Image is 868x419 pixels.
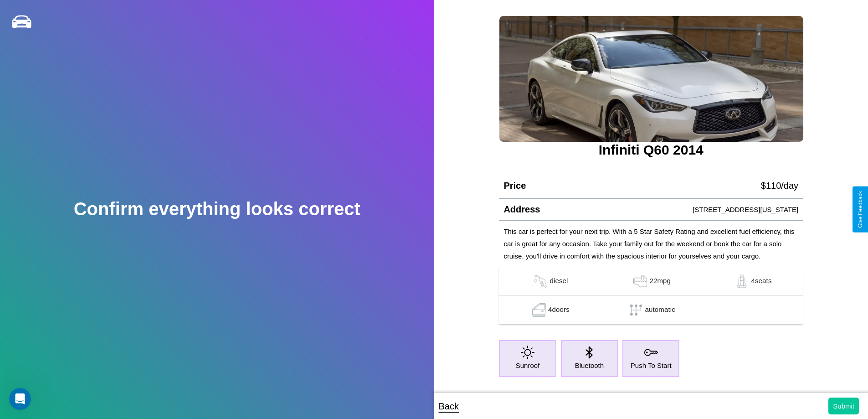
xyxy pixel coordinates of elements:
[751,274,771,288] p: 4 seats
[530,303,548,317] img: gas
[857,191,863,228] div: Give Feedback
[761,177,798,194] p: $ 110 /day
[439,398,459,414] p: Back
[531,274,550,288] img: gas
[9,388,31,410] iframe: Intercom live chat
[550,274,568,288] p: diesel
[649,274,671,288] p: 22 mpg
[503,204,540,215] h4: Address
[733,274,751,288] img: gas
[74,199,360,219] h2: Confirm everything looks correct
[516,359,540,372] p: Sunroof
[693,203,798,216] p: [STREET_ADDRESS][US_STATE]
[499,142,803,158] h3: Infiniti Q60 2014
[631,359,672,372] p: Push To Start
[499,267,803,325] table: simple table
[645,303,675,317] p: automatic
[503,225,798,262] p: This car is perfect for your next trip. With a 5 Star Safety Rating and excellent fuel efficiency...
[503,181,526,191] h4: Price
[828,398,859,414] button: Submit
[631,274,649,288] img: gas
[548,303,570,317] p: 4 doors
[575,359,604,372] p: Bluetooth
